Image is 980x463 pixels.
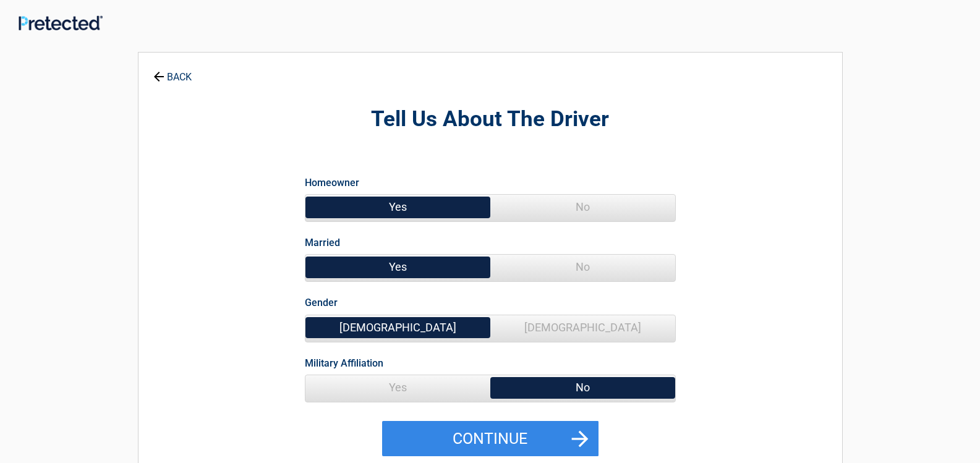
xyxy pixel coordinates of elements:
[305,355,383,372] label: Military Affiliation
[490,195,675,219] span: No
[382,421,599,457] button: Continue
[490,315,675,340] span: [DEMOGRAPHIC_DATA]
[305,294,338,311] label: Gender
[151,61,194,82] a: BACK
[305,234,340,251] label: Married
[207,105,774,134] h2: Tell Us About The Driver
[490,375,675,400] span: No
[490,255,675,279] span: No
[305,174,359,191] label: Homeowner
[305,255,490,279] span: Yes
[305,315,490,340] span: [DEMOGRAPHIC_DATA]
[19,15,103,31] img: Main Logo
[305,195,490,219] span: Yes
[305,375,490,400] span: Yes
